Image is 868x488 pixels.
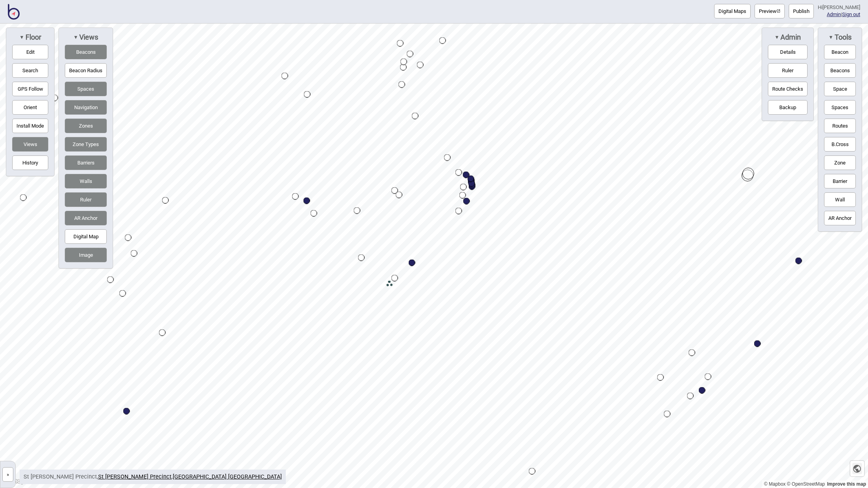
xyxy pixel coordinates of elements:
[444,154,451,161] div: Map marker
[824,211,856,225] button: AR Anchor
[664,411,671,417] div: Map marker
[73,34,78,40] span: ▼
[303,197,310,204] div: Map marker
[824,45,856,59] button: Beacon
[12,137,48,152] button: Views
[65,119,107,133] button: Zones
[51,95,58,101] div: Map marker
[12,155,48,170] button: History
[65,137,107,152] button: Zone Types
[396,192,402,198] div: Map marker
[131,250,137,257] div: Map marker
[65,100,107,115] button: Navigation
[833,33,852,42] span: Tools
[12,100,48,115] button: Orient
[65,248,107,262] button: Image
[824,155,856,170] button: Zone
[463,198,470,205] div: Map marker
[789,4,814,18] button: Publish
[699,387,705,394] div: Map marker
[19,34,24,40] span: ▼
[398,81,405,88] div: Map marker
[65,229,107,244] button: Digital Map
[468,180,475,187] div: Map marker
[824,82,856,96] button: Space
[407,51,413,57] div: Map marker
[795,258,802,264] div: Map marker
[354,207,360,214] div: Map marker
[107,276,114,283] div: Map marker
[65,155,107,170] button: Barriers
[463,172,470,178] div: Map marker
[98,473,173,480] span: ,
[65,211,107,225] button: AR Anchor
[391,187,398,194] div: Map marker
[529,468,535,475] div: Map marker
[460,184,467,190] div: Map marker
[824,119,856,133] button: Routes
[391,275,398,281] div: Map marker
[768,82,808,96] button: Route Checks
[768,63,808,78] button: Ruler
[20,194,27,201] div: Map marker
[742,168,754,179] div: Map marker
[292,193,299,200] div: Map marker
[12,63,48,78] button: Search
[455,208,462,214] div: Map marker
[779,33,801,42] span: Admin
[400,58,407,65] div: Map marker
[358,254,365,261] div: Map marker
[281,73,288,79] div: Map marker
[818,4,860,11] div: Hi [PERSON_NAME]
[755,4,785,18] button: Preview
[65,192,107,207] button: Ruler
[78,33,98,42] span: Views
[827,11,842,17] span: |
[65,82,107,96] button: Spaces
[689,349,695,356] div: Map marker
[824,192,856,207] button: Wall
[768,100,808,115] button: Backup
[842,11,860,17] button: Sign out
[459,192,466,199] div: Map marker
[657,374,664,381] div: Map marker
[304,91,311,98] div: Map marker
[400,64,407,71] div: Map marker
[714,4,751,18] button: Digital Maps
[824,137,856,152] button: B.Cross
[827,481,866,487] a: Map feedback
[65,63,107,78] button: Beacon Radius
[412,113,418,119] div: Map marker
[12,82,48,96] button: GPS Follow
[159,329,166,336] div: Map marker
[827,11,841,17] a: Admin
[687,393,694,399] div: Map marker
[119,290,126,297] div: Map marker
[8,4,20,20] img: BindiMaps CMS
[12,45,48,59] button: Edit
[439,37,446,44] div: Map marker
[775,34,779,40] span: ▼
[742,170,753,181] div: Map marker
[787,481,825,487] a: OpenStreetMap
[409,260,415,266] div: Map marker
[65,45,107,59] button: Beacons
[824,100,856,115] button: Spaces
[768,45,808,59] button: Details
[98,473,172,480] a: St [PERSON_NAME] Precinct
[468,175,474,182] div: Map marker
[455,169,462,176] div: Map marker
[24,33,41,42] span: Floor
[755,4,785,18] a: Previewpreview
[828,34,833,40] span: ▼
[754,340,761,347] div: Map marker
[705,373,711,380] div: Map marker
[397,40,404,47] div: Map marker
[386,281,393,287] div: Map marker
[65,174,107,188] button: Walls
[764,481,786,487] a: Mapbox
[12,119,48,133] button: Install Mode
[123,408,130,415] div: Map marker
[777,9,780,13] img: preview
